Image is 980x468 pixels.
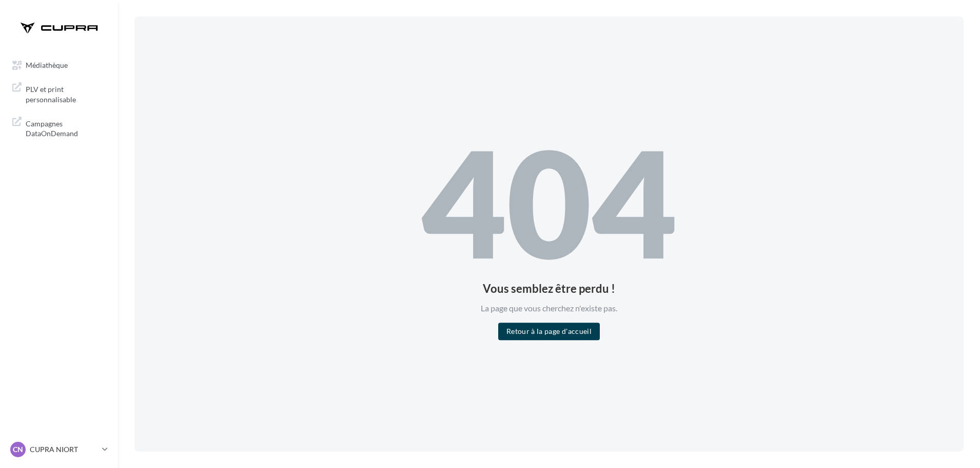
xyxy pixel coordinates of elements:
[421,303,677,314] div: La page que vous cherchez n'existe pas.
[6,113,112,143] a: Campagnes DataOnDemand
[8,440,110,459] a: CN CUPRA NIORT
[26,82,106,104] span: PLV et print personnalisable
[13,444,23,455] span: CN
[30,444,98,455] p: CUPRA NIORT
[26,117,106,139] span: Campagnes DataOnDemand
[421,283,677,294] div: Vous semblez être perdu !
[26,61,68,69] span: Médiathèque
[421,128,677,275] div: 404
[498,323,600,340] button: Retour à la page d'accueil
[6,55,112,74] a: Médiathèque
[6,78,112,108] a: PLV et print personnalisable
